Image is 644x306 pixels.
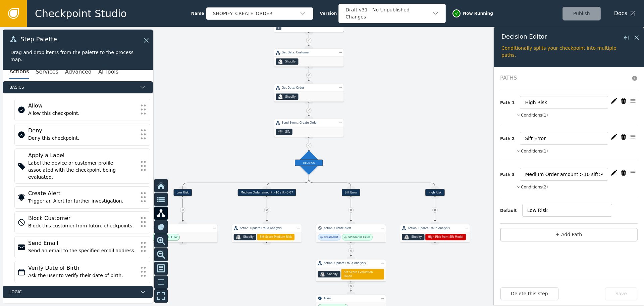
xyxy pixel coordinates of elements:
div: Trigger an Alert for further investigation. [28,198,137,205]
div: Get Data: Customer [282,51,336,55]
div: Path 2 [500,136,520,142]
span: Now Running [463,10,493,16]
div: Create Alert [324,235,338,239]
button: Draft v31 - No Unpublished Changes [338,4,446,23]
div: Shopify [243,235,254,239]
span: Sift Score Evaluation Failed [344,270,381,278]
button: Delete this step [500,287,558,300]
div: Deny [28,127,137,135]
div: Low Risk [174,189,192,196]
div: Action: Create Alert [324,226,378,230]
div: Send Email [28,239,137,247]
span: Decision Editor [501,34,547,40]
div: Allow this checkpoint. [28,110,137,117]
div: Action: Update Fraud Analysis [408,226,462,230]
div: Shopify [411,235,422,239]
div: Conditionally splits your checkpoint into multiple paths. [501,45,636,59]
span: Docs [614,9,627,17]
div: Sift Scoring Failed [348,235,370,239]
div: Path 3Conditions(2)Conditions(2) [500,161,638,197]
div: Block this customer from future checkpoints. [28,222,137,229]
div: Get Data: Order [282,86,336,90]
button: Services [36,65,58,79]
div: Path 1 [500,100,520,106]
div: Drag and drop items from the palette to the process map. [10,49,145,63]
div: Allow [28,102,137,110]
div: Default [500,208,522,214]
div: Path 2Conditions(1)Conditions(1) [500,125,638,161]
input: Assign Decision Name [520,168,608,181]
span: Decision: ALLOW [154,235,178,239]
div: Action: Update Fraud Analysis [239,226,294,230]
div: Shopify [327,272,338,276]
div: Sift [285,130,290,134]
span: Version [320,10,337,16]
div: High Risk [425,189,444,196]
div: Send Event: Create Order [282,121,336,125]
div: Path 1Conditions(1)Conditions(1) [500,89,638,125]
div: Allow [324,296,378,301]
button: Conditions(2) [516,184,548,190]
span: High Risk from Sift Model [428,235,463,239]
button: Conditions(1) [516,148,548,154]
div: Allow [156,226,210,230]
button: AI Tools [98,65,118,79]
div: Action: Update Fraud Analysis [324,261,378,265]
div: Ask the user to verify their date of birth. [28,272,137,279]
div: Medium Order amount >10 sift>0.07 [238,189,296,196]
button: Advanced [65,65,92,79]
span: Logic [9,289,137,295]
a: Docs [614,9,636,17]
div: Label the device or customer profile associated with the checkpoint being evaluated. [28,160,137,181]
div: Apply a Label [28,151,137,160]
input: Decision name (Default) [522,204,612,217]
span: Sift Score Medium Risk [260,235,292,239]
div: Deny this checkpoint. [28,135,137,142]
div: Shopify [285,59,296,64]
input: Assign Decision Name [520,96,608,109]
div: Shopify [285,95,296,99]
div: Path 3 [500,172,520,178]
span: Basics [9,84,137,90]
div: Verify Date of Birth [28,264,137,272]
span: Paths [500,74,628,82]
div: Send an email to the specified email address. [28,247,137,254]
button: + Add Path [500,228,638,242]
div: Draft v31 - No Unpublished Changes [345,6,432,20]
div: DECISION [295,160,323,166]
input: Assign Decision Name [520,132,608,145]
div: Sift Error [342,189,360,196]
button: Conditions(1) [516,112,548,118]
span: Step Palette [20,36,57,42]
span: Name [191,10,204,16]
div: SHOPIFY_CREATE_ORDER [213,10,300,17]
span: Checkpoint Studio [35,6,127,21]
div: Create Alert [28,189,137,198]
button: Actions [9,65,29,79]
button: SHOPIFY_CREATE_ORDER [206,7,313,20]
div: Block Customer [28,214,137,222]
